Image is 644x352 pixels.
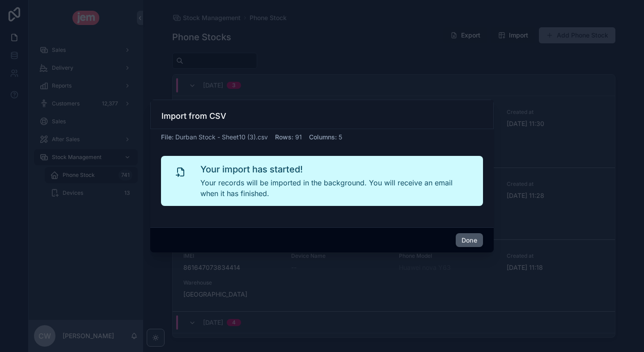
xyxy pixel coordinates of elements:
span: 91 [295,133,302,141]
span: 5 [339,133,342,141]
span: Durban Stock - Sheet10 (3).csv [175,133,268,141]
span: Columns : [309,133,337,141]
button: Done [456,233,483,247]
span: Rows : [275,133,293,141]
p: Your records will be imported in the background. You will receive an email when it has finished. [200,177,469,199]
h2: Your import has started! [200,163,469,176]
span: File : [161,133,174,141]
h3: Import from CSV [161,111,226,122]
